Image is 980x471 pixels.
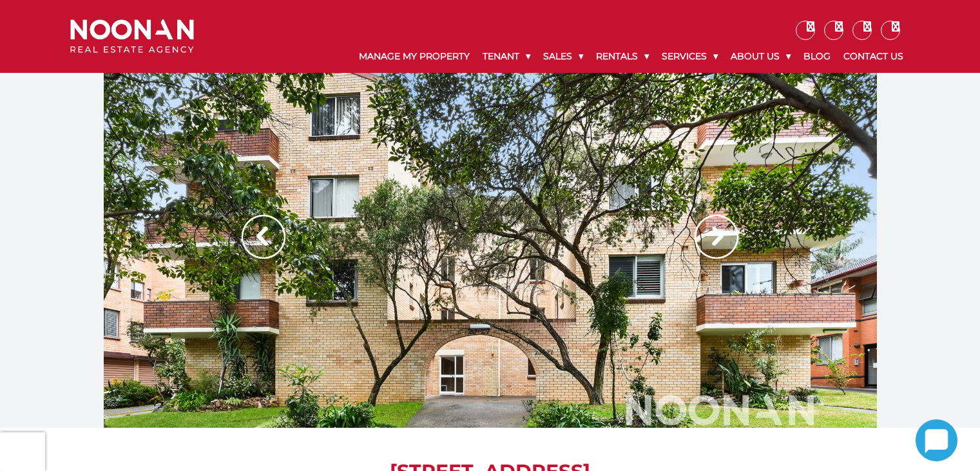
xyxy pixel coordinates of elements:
[695,215,738,259] img: Arrow slider
[837,40,910,73] a: Contact Us
[70,19,194,54] img: Noonan Real Estate Agency
[352,40,476,73] a: Manage My Property
[537,40,590,73] a: Sales
[724,40,797,73] a: About Us
[242,215,285,259] img: Arrow slider
[655,40,724,73] a: Services
[797,40,837,73] a: Blog
[476,40,537,73] a: Tenant
[590,40,655,73] a: Rentals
